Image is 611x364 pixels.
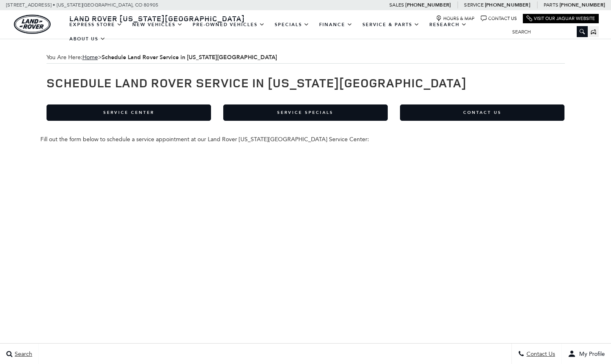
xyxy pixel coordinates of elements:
[14,15,51,34] img: Land Rover
[69,13,245,23] span: Land Rover [US_STATE][GEOGRAPHIC_DATA]
[270,18,314,32] a: Specials
[506,27,588,37] input: Search
[40,136,571,143] div: Fill out the form below to schedule a service appointment at our Land Rover [US_STATE][GEOGRAPHIC...
[13,351,32,357] span: Search
[47,104,211,121] a: Service Center
[481,16,517,22] a: Contact Us
[485,2,530,8] a: [PHONE_NUMBER]
[6,2,158,8] a: [STREET_ADDRESS] • [US_STATE][GEOGRAPHIC_DATA], CO 80905
[560,2,605,8] a: [PHONE_NUMBER]
[64,13,250,23] a: Land Rover [US_STATE][GEOGRAPHIC_DATA]
[188,18,270,32] a: Pre-Owned Vehicles
[358,18,424,32] a: Service & Parts
[464,2,483,8] span: Service
[82,54,277,61] span: >
[64,18,127,32] a: EXPRESS STORE
[562,344,611,364] button: user-profile-menu
[47,51,565,64] span: You Are Here:
[127,18,188,32] a: New Vehicles
[436,16,475,22] a: Hours & Map
[389,2,404,8] span: Sales
[47,51,565,64] div: Breadcrumbs
[400,104,564,121] a: Contact Us
[64,18,506,46] nav: Main Navigation
[82,54,98,61] a: Home
[524,351,555,357] span: Contact Us
[47,76,565,89] h1: Schedule Land Rover Service in [US_STATE][GEOGRAPHIC_DATA]
[527,16,595,22] a: Visit Our Jaguar Website
[576,351,605,357] span: My Profile
[544,2,558,8] span: Parts
[102,53,277,61] strong: Schedule Land Rover Service in [US_STATE][GEOGRAPHIC_DATA]
[424,18,472,32] a: Research
[14,15,51,34] a: land-rover
[223,104,388,121] a: Service Specials
[64,32,111,46] a: About Us
[405,2,451,8] a: [PHONE_NUMBER]
[314,18,358,32] a: Finance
